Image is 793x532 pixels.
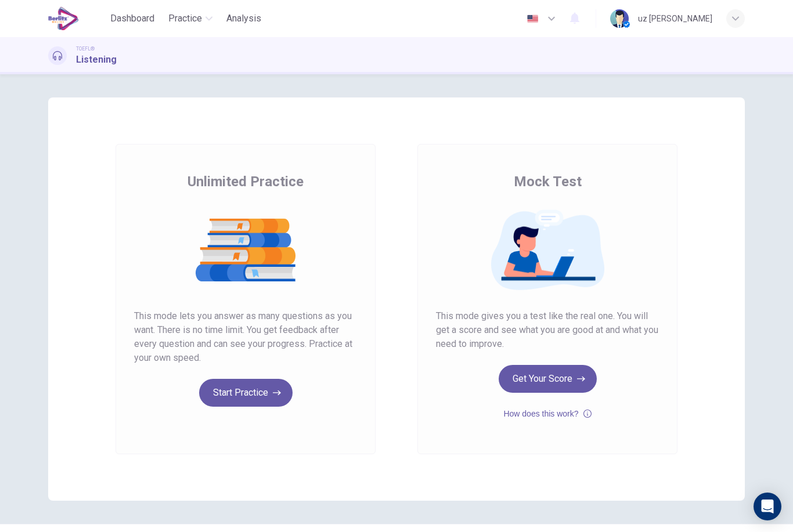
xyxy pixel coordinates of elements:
[514,172,582,191] span: Mock Test
[754,493,781,520] div: Open Intercom Messenger
[168,12,202,26] span: Practice
[110,12,154,26] span: Dashboard
[76,45,95,53] span: TOEFL®
[164,8,217,29] button: Practice
[106,8,159,29] button: Dashboard
[499,365,597,393] button: Get Your Score
[610,9,629,28] img: Profile picture
[638,12,712,26] div: uz [PERSON_NAME]
[48,7,79,30] img: EduSynch logo
[199,379,293,407] button: Start Practice
[188,172,304,191] span: Unlimited Practice
[76,53,117,67] h1: Listening
[226,12,261,26] span: Analysis
[222,8,266,29] button: Analysis
[436,309,659,351] span: This mode gives you a test like the real one. You will get a score and see what you are good at a...
[503,407,591,421] button: How does this work?
[48,7,106,30] a: EduSynch logo
[525,15,540,23] img: en
[134,309,357,365] span: This mode lets you answer as many questions as you want. There is no time limit. You get feedback...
